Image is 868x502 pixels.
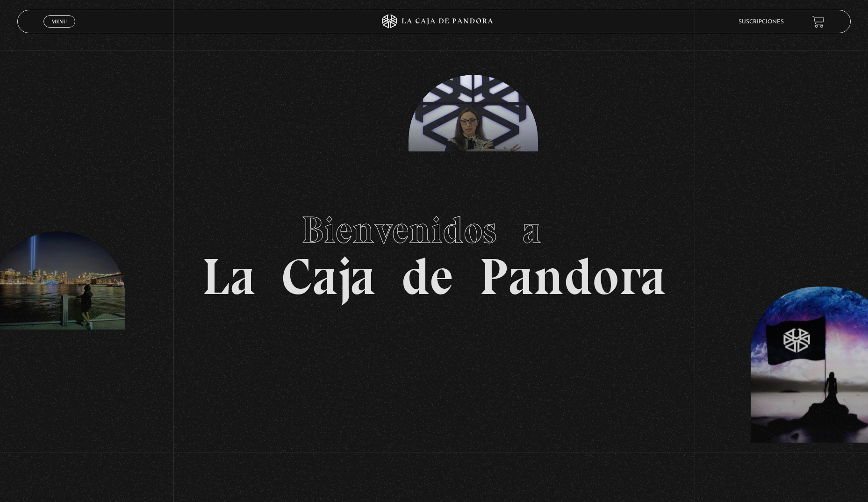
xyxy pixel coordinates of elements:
span: Cerrar [49,27,71,33]
h1: La Caja de Pandora [202,200,666,302]
span: Menu [51,19,67,24]
a: View your shopping cart [812,15,825,28]
a: Suscripciones [739,19,784,25]
span: Bienvenidos a [301,208,567,252]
